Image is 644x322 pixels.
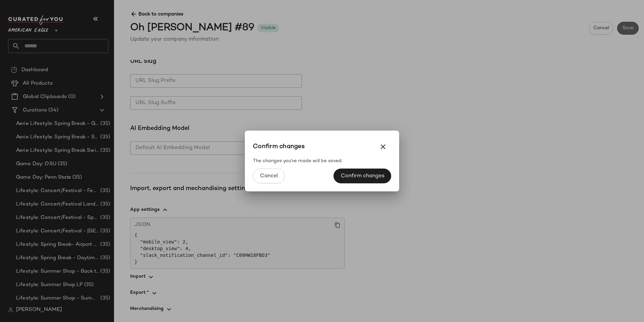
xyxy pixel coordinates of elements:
div: The changes you've made will be saved. [253,157,391,165]
span: Confirm changes [340,173,384,179]
button: Cancel [253,169,285,183]
span: Cancel [260,173,278,179]
button: Confirm changes [334,169,391,183]
span: Confirm changes [253,142,305,151]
